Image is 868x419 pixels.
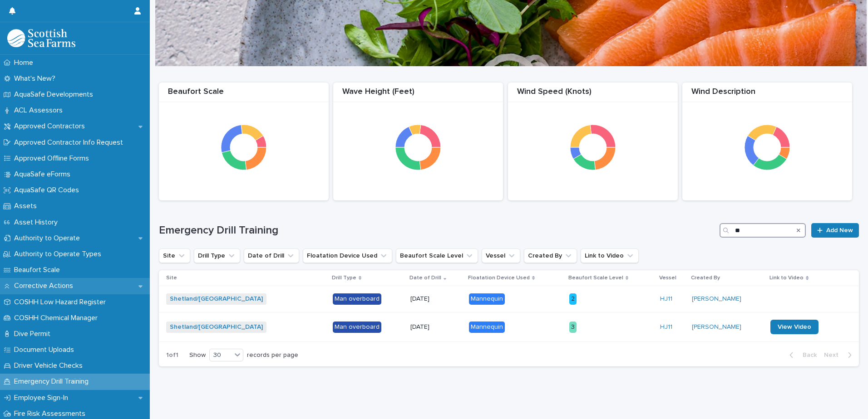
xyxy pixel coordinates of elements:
p: Asset History [10,218,65,227]
p: Beaufort Scale [10,266,67,274]
p: Authority to Operate Types [10,250,108,258]
p: What's New? [10,74,63,83]
p: Assets [10,202,44,210]
a: Shetland/[GEOGRAPHIC_DATA] [170,295,263,303]
span: Back [797,352,817,358]
p: 1 of 1 [159,344,186,366]
div: Mannequin [469,322,505,333]
p: Fire Risk Assessments [10,409,93,418]
p: [DATE] [410,295,462,303]
div: Wave Height (Feet) [333,87,503,102]
div: 3 [569,322,577,333]
a: Shetland/[GEOGRAPHIC_DATA] [170,323,263,331]
p: Show [189,351,206,359]
div: 2 [569,293,577,305]
p: Document Uploads [10,346,81,354]
p: AquaSafe QR Codes [10,186,86,195]
a: View Video [770,320,819,334]
p: Date of Drill [409,273,441,283]
p: Employee Sign-In [10,394,75,402]
button: Date of Drill [244,248,299,263]
p: Created By [691,273,720,283]
p: Site [166,273,177,283]
button: Floatation Device Used [303,248,392,263]
p: Link to Video [769,273,804,283]
div: Wind Description [682,87,852,102]
p: Authority to Operate [10,234,87,243]
button: Beaufort Scale Level [396,248,478,263]
div: Man overboard [333,322,381,333]
p: Corrective Actions [10,282,80,290]
p: records per page [247,351,298,359]
a: [PERSON_NAME] [692,295,741,303]
input: Search [720,223,806,238]
p: Emergency Drill Training [10,377,96,386]
tr: Shetland/[GEOGRAPHIC_DATA] Man overboard[DATE]Mannequin2HJ11 [PERSON_NAME] [159,286,859,312]
div: Beaufort Scale [159,87,329,102]
p: [DATE] [410,323,462,331]
p: Drill Type [332,273,356,283]
p: Approved Offline Forms [10,154,96,163]
div: Wind Speed (Knots) [508,87,678,102]
a: Add New [811,223,859,238]
div: Mannequin [469,293,505,305]
p: Floatation Device Used [468,273,530,283]
p: Dive Permit [10,330,58,338]
img: bPIBxiqnSb2ggTQWdOVV [7,29,75,47]
p: Driver Vehicle Checks [10,361,90,370]
button: Link to Video [581,248,639,263]
p: Beaufort Scale Level [568,273,623,283]
div: Man overboard [333,293,381,305]
p: ACL Assessors [10,106,70,115]
p: Approved Contractor Info Request [10,138,130,147]
div: 30 [210,351,232,360]
button: Vessel [482,248,520,263]
p: COSHH Low Hazard Register [10,298,113,307]
button: Created By [524,248,577,263]
p: Home [10,58,40,67]
h1: Emergency Drill Training [159,224,716,237]
button: Back [782,351,820,359]
p: COSHH Chemical Manager [10,314,105,322]
button: Site [159,248,190,263]
p: Approved Contractors [10,122,92,131]
button: Next [820,351,859,359]
a: [PERSON_NAME] [692,323,741,331]
a: HJ11 [660,295,672,303]
p: AquaSafe Developments [10,90,100,99]
span: Add New [826,227,853,234]
span: View Video [778,324,811,330]
tr: Shetland/[GEOGRAPHIC_DATA] Man overboard[DATE]Mannequin3HJ11 [PERSON_NAME] View Video [159,312,859,342]
span: Next [824,352,844,358]
button: Drill Type [194,248,240,263]
a: HJ11 [660,323,672,331]
p: AquaSafe eForms [10,170,78,179]
p: Vessel [659,273,676,283]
